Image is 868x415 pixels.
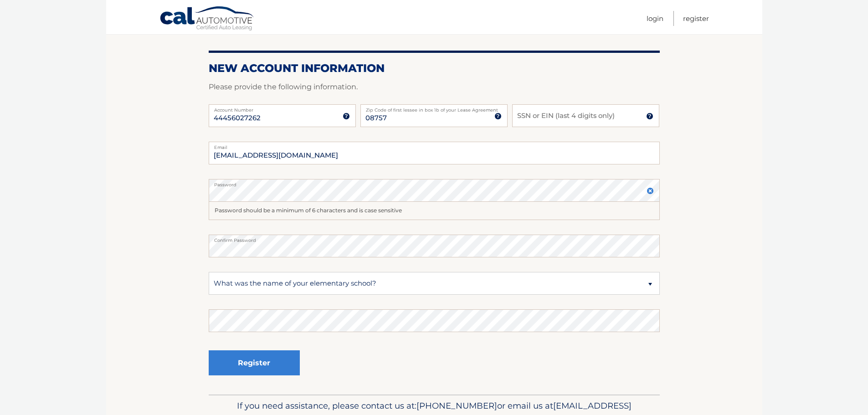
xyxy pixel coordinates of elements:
label: Confirm Password [209,235,660,242]
input: SSN or EIN (last 4 digits only) [512,104,659,127]
span: [PHONE_NUMBER] [416,400,497,411]
label: Zip Code of first lessee in box 1b of your Lease Agreement [360,104,508,112]
label: Account Number [209,104,356,112]
label: Email [209,142,660,149]
a: Login [647,11,663,26]
a: Register [683,11,709,26]
div: Password should be a minimum of 6 characters and is case sensitive [209,202,660,220]
a: Cal Automotive [159,6,255,32]
img: tooltip.svg [343,113,350,120]
img: close.svg [647,187,654,195]
button: Register [209,350,300,375]
img: tooltip.svg [494,113,502,120]
p: Please provide the following information. [209,81,660,93]
input: Account Number [209,104,356,127]
h2: New Account Information [209,61,660,75]
input: Email [209,142,660,164]
label: Password [209,179,660,186]
input: Zip Code [360,104,508,127]
img: tooltip.svg [646,113,653,120]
